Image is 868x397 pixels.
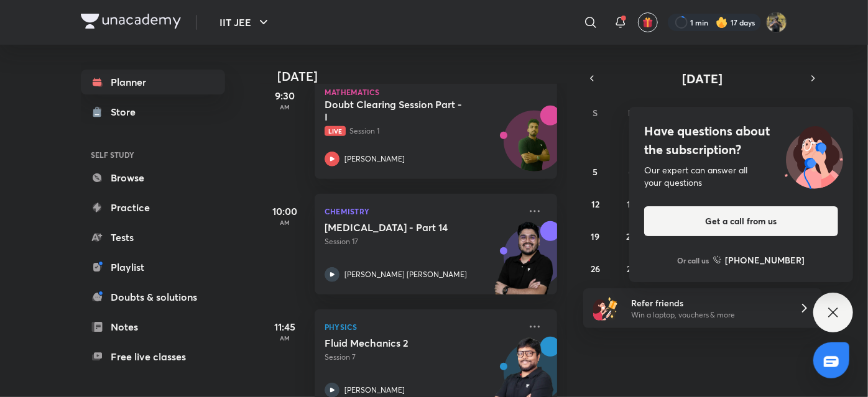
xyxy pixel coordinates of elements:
[260,334,310,342] p: AM
[325,204,520,219] p: Chemistry
[716,16,728,29] img: streak
[775,122,853,189] img: ttu_illustration_new.svg
[627,263,635,275] abbr: October 27, 2025
[111,104,143,119] div: Store
[586,194,606,214] button: October 12, 2025
[626,230,636,242] abbr: October 20, 2025
[81,314,225,339] a: Notes
[678,255,709,266] p: Or call us
[81,195,225,220] a: Practice
[260,204,310,219] h5: 10:00
[631,296,784,309] h6: Refer friends
[277,69,570,84] h4: [DATE]
[642,17,653,28] img: avatar
[81,344,225,369] a: Free live classes
[81,165,225,190] a: Browse
[638,12,658,32] button: avatar
[81,14,181,32] a: Company Logo
[260,88,310,103] h5: 9:30
[601,70,805,87] button: [DATE]
[766,12,787,33] img: KRISH JINDAL
[325,88,547,96] p: Mathematics
[325,236,520,247] p: Session 17
[586,162,606,181] button: October 5, 2025
[586,258,606,278] button: October 26, 2025
[586,226,606,246] button: October 19, 2025
[81,225,225,250] a: Tests
[593,166,598,178] abbr: October 5, 2025
[621,162,641,181] button: October 6, 2025
[631,309,784,321] p: Win a laptop, vouchers & more
[489,221,557,307] img: unacademy
[81,99,225,124] a: Store
[713,253,805,267] a: [PHONE_NUMBER]
[644,206,838,236] button: Get a call from us
[212,10,279,35] button: IIT JEE
[325,98,479,123] h5: Doubt Clearing Session Part - I
[621,258,641,278] button: October 27, 2025
[325,319,520,334] p: Physics
[344,385,405,396] p: [PERSON_NAME]
[593,296,618,321] img: referral
[344,153,405,165] p: [PERSON_NAME]
[81,285,225,309] a: Doubts & solutions
[593,107,598,119] abbr: Sunday
[628,107,635,119] abbr: Monday
[81,14,181,29] img: Company Logo
[260,103,310,111] p: AM
[627,198,635,210] abbr: October 13, 2025
[260,219,310,226] p: AM
[325,125,520,137] p: Session 1
[81,70,225,94] a: Planner
[591,198,599,210] abbr: October 12, 2025
[683,70,723,87] span: [DATE]
[81,144,225,165] h6: SELF STUDY
[325,126,346,136] span: Live
[504,117,564,177] img: Avatar
[644,122,838,159] h4: Have questions about the subscription?
[81,255,225,280] a: Playlist
[591,230,600,242] abbr: October 19, 2025
[621,194,641,214] button: October 13, 2025
[644,164,838,189] div: Our expert can answer all your questions
[344,269,467,280] p: [PERSON_NAME] [PERSON_NAME]
[325,221,479,234] h5: Hydrocarbons - Part 14
[260,319,310,334] h5: 11:45
[325,337,479,349] h5: Fluid Mechanics 2
[325,352,520,363] p: Session 7
[621,226,641,246] button: October 20, 2025
[726,253,805,267] h6: [PHONE_NUMBER]
[591,263,600,275] abbr: October 26, 2025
